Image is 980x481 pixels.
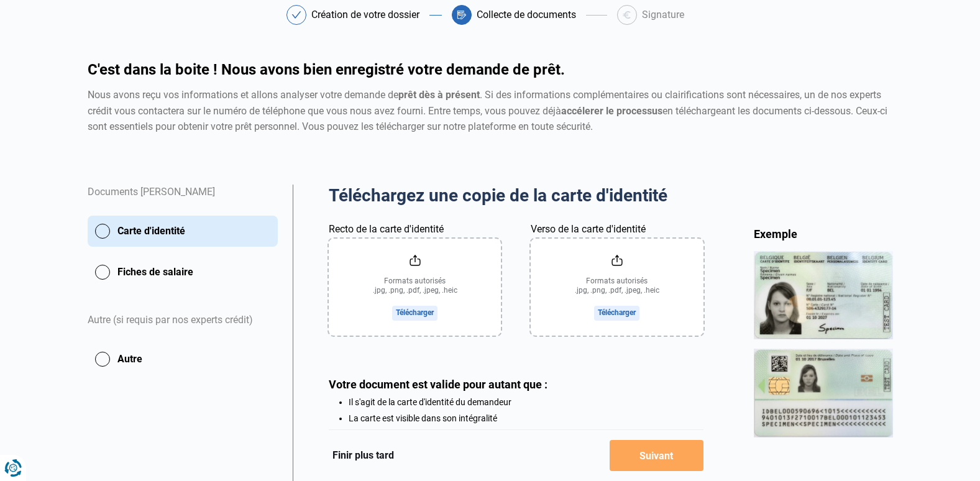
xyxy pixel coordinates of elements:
li: La carte est visible dans son intégralité [349,413,703,423]
button: Finir plus tard [329,447,398,464]
button: Carte d'identité [88,216,278,247]
label: Verso de la carte d'identité [531,222,646,237]
button: Fiches de salaire [88,257,278,288]
div: Signature [642,10,684,20]
h1: C'est dans la boite ! Nous avons bien enregistré votre demande de prêt. [88,62,893,77]
div: Autre (si requis par nos experts crédit) [88,298,278,344]
div: Création de votre dossier [311,10,419,20]
li: Il s'agit de la carte d'identité du demandeur [349,397,703,407]
div: Documents [PERSON_NAME] [88,185,278,216]
img: idCard [754,251,893,437]
div: Collecte de documents [477,10,576,20]
h2: Téléchargez une copie de la carte d'identité [329,185,703,207]
button: Suivant [610,440,703,471]
div: Exemple [754,227,893,241]
strong: prêt dès à présent [398,89,480,101]
div: Votre document est valide pour autant que : [329,378,703,391]
label: Recto de la carte d'identité [329,222,444,237]
button: Autre [88,344,278,375]
strong: accélerer le processus [561,105,662,117]
div: Nous avons reçu vos informations et allons analyser votre demande de . Si des informations complé... [88,87,893,135]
